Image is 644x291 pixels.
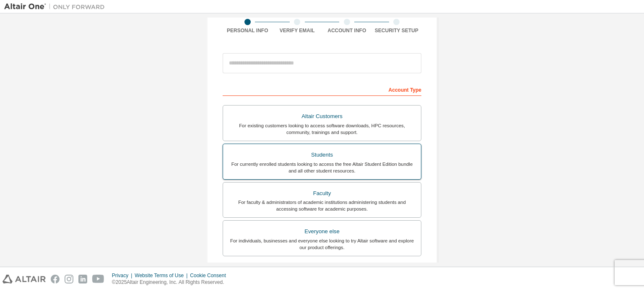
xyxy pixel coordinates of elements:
div: Website Terms of Use [135,272,190,279]
img: Altair One [4,3,109,11]
div: Everyone else [228,226,416,237]
img: altair_logo.svg [3,275,46,283]
div: Account Info [322,27,372,34]
div: Personal Info [223,27,273,34]
div: Privacy [112,272,135,279]
div: For individuals, businesses and everyone else looking to try Altair software and explore our prod... [228,237,416,251]
div: For existing customers looking to access software downloads, HPC resources, community, trainings ... [228,122,416,136]
img: instagram.svg [65,275,73,283]
div: Account Type [223,82,421,96]
div: For faculty & administrators of academic institutions administering students and accessing softwa... [228,199,416,212]
div: Students [228,149,416,161]
p: © 2025 Altair Engineering, Inc. All Rights Reserved. [112,279,231,286]
div: For currently enrolled students looking to access the free Altair Student Edition bundle and all ... [228,161,416,174]
div: Cookie Consent [190,272,231,279]
div: Verify Email [273,27,322,34]
div: Altair Customers [228,111,416,122]
div: Faculty [228,188,416,199]
img: linkedin.svg [78,275,87,283]
div: Security Setup [372,27,422,34]
img: youtube.svg [92,275,104,283]
img: facebook.svg [51,275,60,283]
